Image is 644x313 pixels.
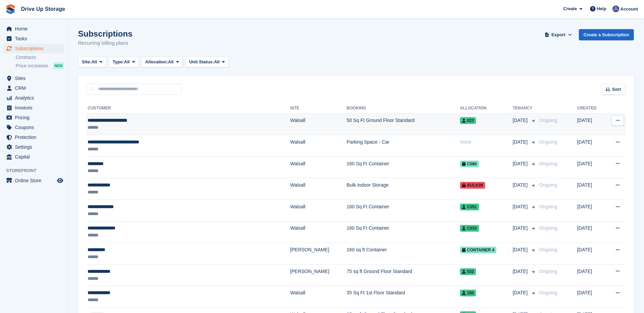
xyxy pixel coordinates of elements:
span: Container 4 [460,247,496,253]
span: Home [15,24,56,34]
td: Walsall [290,135,347,157]
td: 160 Sq Ft Container [347,156,460,178]
th: Tenancy [513,103,536,114]
span: Create [563,5,577,12]
span: Ongoing [539,225,557,231]
td: Walsall [290,113,347,135]
span: Analytics [15,93,56,103]
td: [DATE] [577,243,605,265]
span: Online Store [15,176,56,185]
div: NEW [53,62,64,69]
a: menu [3,113,64,122]
a: Price increases NEW [16,62,64,69]
span: 032 [460,268,476,275]
td: [DATE] [577,156,605,178]
td: [PERSON_NAME] [290,243,347,265]
span: Ongoing [539,182,557,188]
span: Ongoing [539,139,557,145]
span: Ongoing [539,118,557,123]
td: [DATE] [577,286,605,308]
th: Customer [86,103,290,114]
span: [DATE] [513,268,529,275]
a: Preview store [56,176,64,185]
span: Allocation: [145,59,168,65]
td: [PERSON_NAME] [290,264,347,286]
span: [DATE] [513,203,529,210]
td: [DATE] [577,221,605,243]
span: [DATE] [513,182,529,189]
span: Ongoing [539,269,557,274]
span: All [91,59,97,65]
span: [DATE] [513,139,529,146]
a: Create a Subscription [579,29,634,40]
span: All [168,59,174,65]
a: menu [3,44,64,53]
td: 160 Sq Ft Container [347,200,460,222]
td: [DATE] [577,264,605,286]
td: Walsall [290,200,347,222]
span: Bulk09 [460,182,485,189]
span: Storefront [6,167,68,174]
th: Allocation [460,103,513,114]
td: [DATE] [577,113,605,135]
span: Unit Status: [189,59,214,65]
span: Ongoing [539,290,557,295]
span: Subscriptions [15,44,56,53]
span: Ongoing [539,204,557,209]
a: menu [3,152,64,162]
span: C033 [460,225,479,232]
td: 35 Sq Ft 1st Floor Standard [347,286,460,308]
span: Account [620,6,638,13]
span: Site: [82,59,91,65]
span: C051 [460,204,479,210]
span: Ongoing [539,247,557,252]
span: C060 [460,161,479,167]
span: Capital [15,152,56,162]
td: [DATE] [577,178,605,200]
a: menu [3,132,64,142]
th: Created [577,103,605,114]
span: Price increases [16,63,48,69]
a: Drive Up Storage [18,3,68,15]
a: menu [3,176,64,185]
td: Walsall [290,178,347,200]
span: Tasks [15,34,56,43]
td: Walsall [290,221,347,243]
span: All [214,59,220,65]
td: 75 sq ft Ground Floor Standard [347,264,460,286]
span: Help [597,5,606,12]
span: Protection [15,132,56,142]
span: Export [551,32,565,38]
span: Pricing [15,113,56,122]
td: Walsall [290,156,347,178]
th: Site [290,103,347,114]
td: [DATE] [577,200,605,222]
th: Booking [347,103,460,114]
button: Unit Status: All [185,57,228,68]
p: Recurring billing plans [78,39,132,47]
span: Ongoing [539,161,557,166]
td: Bulk Indoor Storage [347,178,460,200]
td: Parking Space - Car [347,135,460,157]
img: Andy [612,5,619,12]
button: Allocation: All [142,57,183,68]
img: stora-icon-8386f47178a22dfd0bd8f6a31ec36ba5ce8667c1dd55bd0f319d3a0aa187defe.svg [5,4,16,14]
button: Type: All [109,57,139,68]
button: Site: All [78,57,106,68]
span: CRM [15,83,56,93]
span: Invoices [15,103,56,112]
a: menu [3,34,64,43]
span: 180 [460,290,476,296]
span: [DATE] [513,160,529,167]
a: menu [3,83,64,93]
span: [DATE] [513,117,529,124]
span: Settings [15,142,56,152]
a: menu [3,24,64,34]
span: [DATE] [513,225,529,232]
td: 160 Sq Ft Container [347,221,460,243]
a: Contracts [16,54,64,61]
a: menu [3,123,64,132]
td: [DATE] [577,135,605,157]
button: Export [544,29,573,40]
a: menu [3,142,64,152]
